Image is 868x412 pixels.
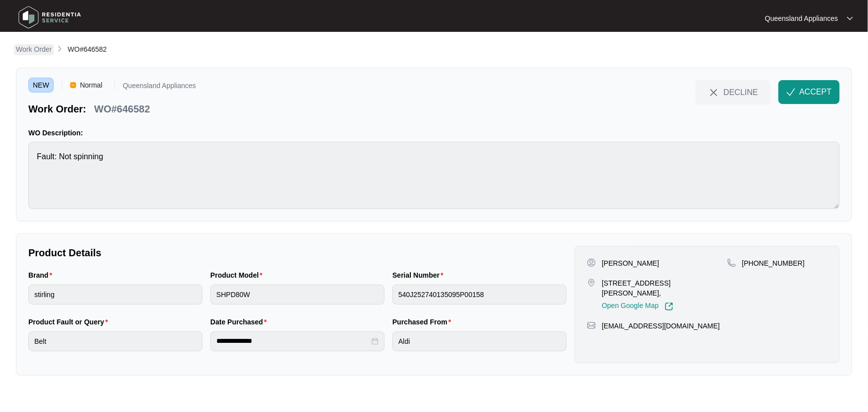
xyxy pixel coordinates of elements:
p: Product Details [28,246,567,260]
p: Queensland Appliances [765,13,838,23]
img: Link-External [665,302,674,311]
p: [EMAIL_ADDRESS][DOMAIN_NAME] [602,321,720,331]
label: Product Fault or Query [28,317,112,327]
img: close-Icon [708,87,720,99]
label: Date Purchased [210,317,271,327]
input: Serial Number [392,285,567,305]
img: user-pin [587,258,596,267]
img: dropdown arrow [847,16,853,21]
p: [PERSON_NAME] [602,258,659,268]
img: map-pin [587,278,596,287]
p: Work Order [16,44,52,54]
p: [STREET_ADDRESS][PERSON_NAME], [602,278,727,298]
input: Brand [28,285,202,305]
p: Queensland Appliances [123,82,196,93]
span: ACCEPT [799,86,832,98]
p: WO#646582 [94,102,150,116]
label: Serial Number [392,270,447,280]
input: Product Fault or Query [28,331,202,351]
input: Purchased From [392,331,567,351]
button: check-IconACCEPT [778,80,840,104]
img: check-Icon [786,88,795,97]
img: map-pin [587,321,596,330]
p: Work Order: [28,102,86,116]
img: map-pin [727,258,736,267]
input: Product Model [210,285,385,305]
a: Work Order [14,44,54,55]
label: Purchased From [392,317,455,327]
label: Brand [28,270,56,280]
p: [PHONE_NUMBER] [742,258,805,268]
textarea: Fault: Not spinning [28,142,840,209]
img: residentia service logo [15,2,85,32]
p: WO Description: [28,128,840,138]
img: Vercel Logo [70,82,76,88]
span: DECLINE [724,87,758,98]
button: close-IconDECLINE [695,80,771,104]
img: chevron-right [56,45,64,53]
a: Open Google Map [602,302,674,311]
span: Normal [76,78,106,93]
label: Product Model [210,270,267,280]
span: WO#646582 [68,45,107,53]
input: Date Purchased [216,336,370,346]
span: NEW [28,78,54,93]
